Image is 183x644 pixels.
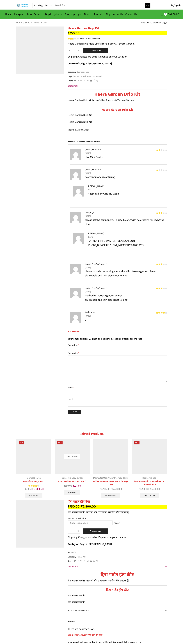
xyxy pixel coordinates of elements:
div: Rated 3 out of 5 [156,263,167,265]
a: 1 WAY FOGGER THREADED 0.5″ [55,480,90,483]
a: Domestic Use [61,476,75,480]
a: घरेलू उपयोग [76,555,86,559]
span: Description [68,85,78,88]
time: [DATE] [85,215,167,218]
label: Your review [68,352,167,355]
bdi: 32,500.00 [111,487,122,491]
time: [DATE] [85,290,167,294]
span: ₹ [81,504,83,509]
strong: Goodwyn [85,211,94,215]
span: Share: [68,560,73,563]
p: Shipping Charges are extra, Depends on your Location [68,535,127,539]
time: [DATE] [85,172,167,175]
a: Semi-Automatic Screen Filter For Domestic Use [132,480,167,486]
span: 0 [164,13,167,16]
img: Heera Garden Drip Kit [16,500,64,548]
span: N/A [72,551,76,554]
span: Add a review [68,330,167,335]
span: Sign in [174,4,181,7]
a: Garden Drip Kit [72,75,87,78]
bdi: 3,200.00 [139,487,149,491]
div: , [55,476,90,480]
b: Cuntry of Origin [GEOGRAPHIC_DATA] [68,542,112,546]
a: Blog [105,11,112,17]
a: Return to previous page [142,21,167,25]
a: Select options for “Jal Samrat Foam Based Water Storage Tank” [101,493,120,498]
bdi: 3,000.00 [34,487,44,491]
button: Add to cart [83,528,108,534]
time: [DATE] [85,314,167,318]
p: please list the components in detail along with no of items for each type of kit [85,218,167,226]
span: – [93,487,128,491]
span: ₹ [64,484,65,488]
p: Heera Garden Drip Kit is Useful for Balcony & Terrace Garden. [68,98,167,102]
div: Rated 2.67 out of 5 [68,38,78,40]
a: Products [93,11,105,17]
a: Add to cart: “Heera Vermi Nursery” [25,493,42,498]
nav: Breadcrumb [16,21,47,25]
strong: [PERSON_NAME] [85,148,102,152]
span: 6 [68,38,79,40]
span: Tags: , [68,75,167,78]
bdi: 750.00 [68,30,79,36]
a: Water Storage Tanks [107,476,128,480]
input: Product quantity [71,529,77,534]
p: Out of stock [64,454,80,459]
span: Category: [68,70,89,74]
div: Rated 3 out of 5 [156,288,167,289]
span: Rated out of 5 [156,263,163,265]
span: ₹ [73,484,74,488]
span: ₹ [111,487,112,491]
p: FOR MORE INFORMATION PLEASE CALL ON [PHONE_NUMBER]/[PHONE_NUMBER]/9284000515 [88,239,167,247]
p: There are no reviews yet. [68,627,167,631]
p: हिरा गार्डन ड्रीप कीट बाल्कनी और छतउपर के बगीचेके लिये उपयुक्त है| [68,579,167,583]
p: Heera Garden Drip Kit [68,120,167,124]
a: Clear options [114,521,120,525]
span: ₹ [150,487,151,491]
span: Rated out of 5 based on customer ratings [68,38,73,40]
a: Fogger [76,476,83,480]
span: Sale [19,441,24,444]
label: Your rating [68,344,167,347]
p: method for terrace garden bigner blue nipple and thin pipe is not joining [85,294,167,302]
bdi: 2,800.00 [81,504,96,509]
a: Description [68,563,167,570]
span: Category: [68,555,86,558]
strong: [PERSON_NAME] [85,168,102,172]
span: Rated out of 5 [28,484,38,487]
span: Cart [167,12,172,16]
span: Sale [57,441,63,444]
a: Jal Samrat Foam Based Water Storage Tank [93,480,128,486]
img: Heera Garden Drip Kit [16,27,64,74]
input: Product quantity [71,48,77,53]
span: ₹ [34,487,35,491]
span: Description [68,565,78,568]
a: Description [68,83,167,89]
span: Related products [79,431,104,436]
a: Additional information [68,607,167,614]
img: Jal Samrat Foam Based Water Storage Tank [93,439,128,474]
a: Sprayer pump [63,11,83,17]
input: Search for... [53,3,145,8]
span: Your email address will not be published. Required fields are marked [68,337,142,341]
a: Domestic Use [27,476,41,480]
a: Additional information [68,127,167,133]
strong: arvind [85,262,91,266]
strong: Heera Garden Drip Kit [94,90,140,98]
p: हिरा गार्डन ड्रीप कीट [68,593,167,598]
span: Heera Garden Drip Kit [80,140,100,143]
time: [DATE] [85,266,167,269]
a: Sign in [154,3,181,8]
input: Submit [68,410,81,414]
div: Rated 2 out of 5 [156,149,167,151]
span: Additional information [68,128,89,131]
span: Sale [134,441,139,444]
b: Cuntry of Origin [GEOGRAPHIC_DATA] [68,61,112,66]
h1: हिरा गार्डन ड्रीप कीट [68,500,167,504]
span: SKU: [68,551,167,554]
h2: Reviews [68,620,167,625]
strong: [PERSON_NAME] [88,184,104,188]
a: Domestic Use [142,476,156,480]
bdi: 3,500.00 [23,487,33,491]
bdi: 0.00 [173,12,179,16]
